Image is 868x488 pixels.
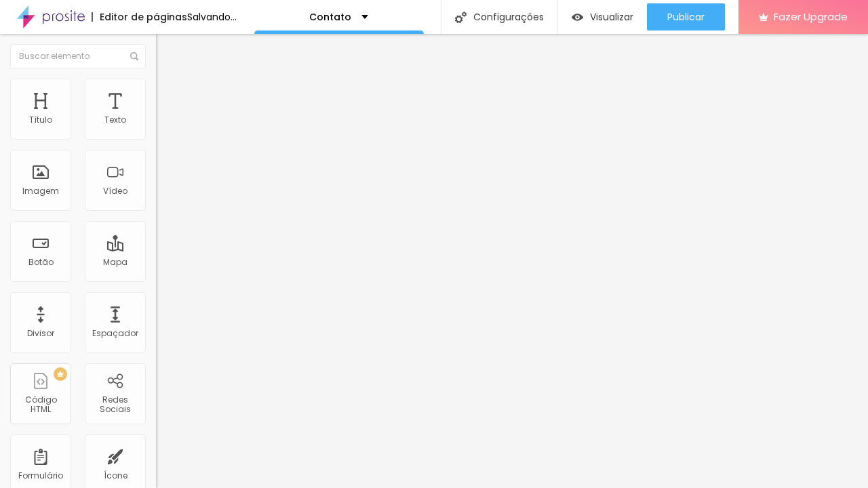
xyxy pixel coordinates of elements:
div: Editor de páginas [92,12,187,22]
div: Espaçador [92,329,138,338]
button: Publicar [647,3,725,30]
div: Ícone [104,471,127,481]
img: view-1.svg [572,12,583,23]
div: Título [29,115,52,125]
div: Mapa [103,258,127,267]
div: Texto [104,115,126,125]
input: Buscar elemento [10,44,146,68]
div: Redes Sociais [88,395,142,415]
img: Icone [455,12,467,23]
span: Publicar [667,12,705,22]
span: Fazer Upgrade [774,11,848,22]
div: Formulário [18,471,63,481]
div: Vídeo [103,186,127,196]
img: Icone [130,52,138,60]
p: Contato [309,12,351,22]
div: Salvando... [187,12,237,22]
div: Botão [28,258,54,267]
div: Imagem [22,186,59,196]
button: Visualizar [558,3,647,30]
div: Divisor [27,329,54,338]
div: Código HTML [14,395,67,415]
span: Visualizar [590,12,633,22]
